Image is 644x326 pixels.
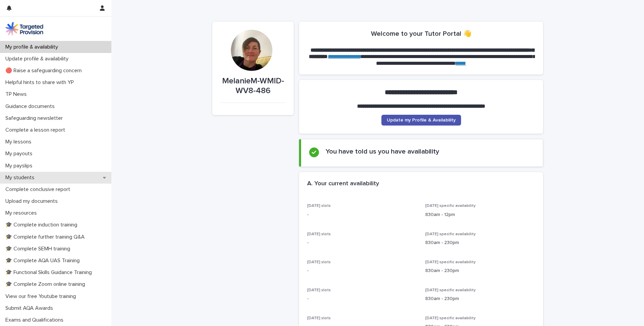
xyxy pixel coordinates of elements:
p: MelanieM-WMID-WV8-486 [220,76,286,96]
p: TP News [3,91,32,98]
p: Upload my documents [3,198,63,205]
h2: A. Your current availability [307,180,379,188]
span: [DATE] slots [307,288,331,292]
p: 🎓 Complete SEMH training [3,246,76,252]
p: 🎓 Complete Zoom online training [3,281,90,288]
span: [DATE] specific availability [425,288,476,292]
p: Safeguarding newsletter [3,115,68,121]
a: Update my Profile & Availability [381,115,461,126]
p: My profile & availability [3,44,63,50]
span: Update my Profile & Availability [387,118,456,123]
p: My students [3,174,40,181]
p: 🔴 Raise a safeguarding concern [3,67,87,74]
span: [DATE] specific availability [425,260,476,264]
span: [DATE] slots [307,260,331,264]
p: 830am - 230pm [425,267,535,274]
p: View our free Youtube training [3,293,81,300]
span: [DATE] slots [307,204,331,208]
p: - [307,239,417,246]
span: [DATE] slots [307,232,331,236]
p: - [307,211,417,218]
p: My lessons [3,139,37,145]
span: [DATE] slots [307,316,331,320]
h2: Welcome to your Tutor Portal 👋 [371,30,472,38]
p: 830am - 12pm [425,211,535,218]
p: 830am - 230pm [425,239,535,246]
p: 830am - 230pm [425,295,535,302]
p: Complete conclusive report [3,186,76,193]
p: - [307,267,417,274]
span: [DATE] specific availability [425,232,476,236]
p: My resources [3,210,42,216]
p: Complete a lesson report [3,127,71,133]
p: My payouts [3,151,38,157]
p: 🎓 Complete AQA UAS Training [3,257,85,264]
img: M5nRWzHhSzIhMunXDL62 [5,22,43,35]
p: My payslips [3,163,38,169]
p: Exams and Qualifications [3,317,69,323]
p: Submit AQA Awards [3,305,58,311]
p: Helpful hints to share with YP [3,79,79,86]
p: Guidance documents [3,103,60,110]
h2: You have told us you have availability [326,147,439,156]
p: 🎓 Functional Skills Guidance Training [3,269,97,276]
span: [DATE] specific availability [425,316,476,320]
p: 🎓 Complete further training Q&A [3,234,90,240]
p: Update profile & availability [3,56,74,62]
p: 🎓 Complete induction training [3,222,83,228]
span: [DATE] specific availability [425,204,476,208]
p: - [307,295,417,302]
